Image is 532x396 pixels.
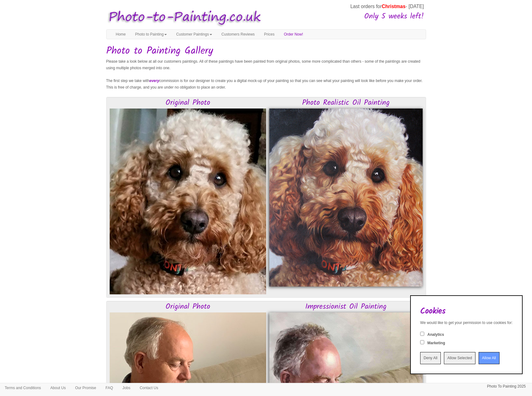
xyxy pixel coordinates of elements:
label: Analytics [427,332,444,337]
a: Prices [259,30,279,39]
input: Allow All [479,352,500,364]
input: Allow Selected [444,352,475,364]
a: Our Promise [70,383,101,393]
h1: Photo to Painting Gallery [106,46,426,56]
img: Painting of Poodle [269,109,423,287]
label: Marketing [427,340,445,346]
a: Order Now! [279,30,308,39]
h3: Original Photo [110,99,266,107]
a: Customer Paintings [172,30,217,39]
h2: Cookies [420,307,513,316]
span: Last orders for - [DATE] [350,4,424,9]
div: We would like to get your permission to use cookies for: [420,320,513,326]
span: Christmas [382,4,405,9]
h3: Photo Realistic Oil Painting [269,99,423,107]
p: Photo To Painting 2025 [487,383,526,390]
img: Original Photo [110,109,266,294]
a: Photo to Painting [131,30,172,39]
input: Deny All [420,352,441,364]
h3: Impressionist Oil Painting [269,303,423,311]
img: Photo to Painting [103,6,263,30]
h3: Original Photo [110,303,266,311]
a: Jobs [118,383,135,393]
em: every [149,79,159,83]
a: FAQ [101,383,118,393]
h3: Only 5 weeks left! [264,12,424,21]
p: The first step we take with commission is for our designer to create you a digital mock-up of you... [106,78,426,91]
a: Home [111,30,131,39]
p: Please take a look below at all our customers paintings. All of these paintings have been painted... [106,58,426,71]
a: About Us [46,383,70,393]
a: Customers Reviews [217,30,260,39]
a: Contact Us [135,383,163,393]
